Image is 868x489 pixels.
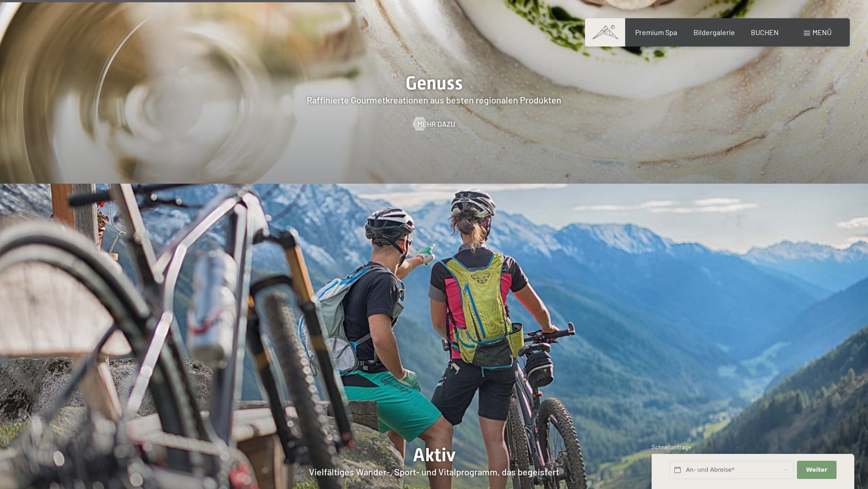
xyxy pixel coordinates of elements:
[652,443,691,451] span: Schnellanfrage
[806,466,827,474] span: Weiter
[812,28,832,36] span: Menü
[635,28,677,36] a: Premium Spa
[797,461,836,479] button: Weiter
[413,119,455,129] a: Mehr dazu
[417,119,455,129] span: Mehr dazu
[693,28,735,36] a: Bildergalerie
[751,28,779,36] a: BUCHEN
